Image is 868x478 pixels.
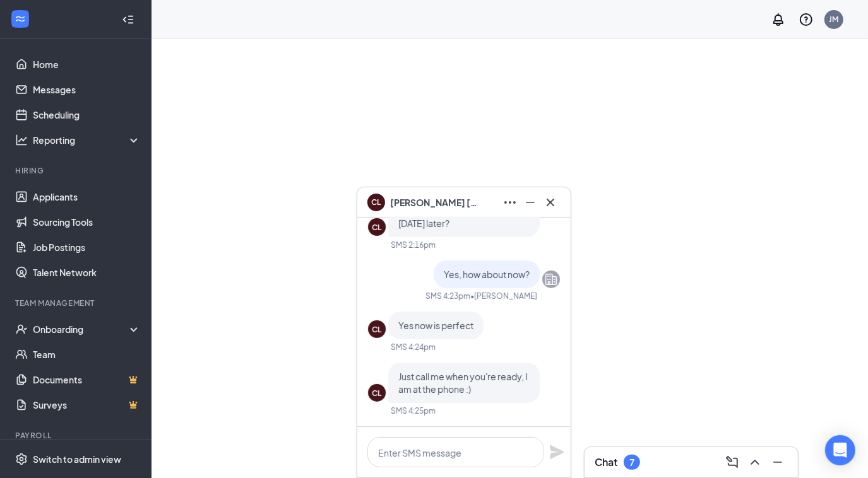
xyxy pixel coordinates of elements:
div: CL [372,222,382,233]
h3: Chat [595,455,617,469]
button: Cross [540,192,561,213]
svg: Plane [549,445,564,460]
div: SMS 2:16pm [391,240,436,250]
span: • [PERSON_NAME] [470,291,537,301]
div: 7 [629,457,634,468]
button: ChevronUp [745,452,765,472]
svg: ComposeMessage [725,455,740,470]
a: Team [33,342,141,367]
a: Sourcing Tools [33,209,141,235]
div: SMS 4:24pm [391,342,436,353]
svg: ChevronUp [747,455,763,470]
a: Job Postings [33,235,141,260]
svg: Notifications [771,12,786,27]
div: SMS 4:25pm [391,405,436,416]
span: Yes now is perfect [398,320,473,331]
a: SurveysCrown [33,392,141,417]
span: [PERSON_NAME] [PERSON_NAME] [390,195,479,209]
div: CL [372,324,382,335]
div: Team Management [15,298,138,308]
a: Applicants [33,184,141,209]
svg: Settings [15,453,28,465]
svg: Ellipses [502,195,518,210]
svg: QuestionInfo [799,12,814,27]
svg: Analysis [15,134,28,146]
div: Reporting [33,134,141,146]
a: Scheduling [33,102,141,127]
a: DocumentsCrown [33,367,141,392]
svg: Collapse [122,13,134,26]
button: Minimize [768,452,788,472]
button: Minimize [520,192,540,213]
div: JM [829,14,839,25]
svg: Company [544,272,559,287]
span: Just call me when you're ready, I am at the phone :) [398,371,528,395]
a: Talent Network [33,260,141,285]
div: Onboarding [33,323,130,335]
button: Ellipses [500,192,520,213]
a: Home [33,52,141,77]
svg: Minimize [523,195,538,210]
div: SMS 4:23pm [425,291,470,301]
a: Messages [33,77,141,102]
span: Yes, how about now? [444,269,530,280]
button: ComposeMessage [722,452,742,472]
div: CL [372,388,382,399]
div: Payroll [15,430,138,441]
svg: Minimize [770,455,785,470]
div: Switch to admin view [33,453,121,465]
svg: UserCheck [15,323,28,335]
svg: Cross [543,195,558,210]
svg: WorkstreamLogo [14,13,27,25]
div: Open Intercom Messenger [825,435,855,465]
div: Hiring [15,165,138,176]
